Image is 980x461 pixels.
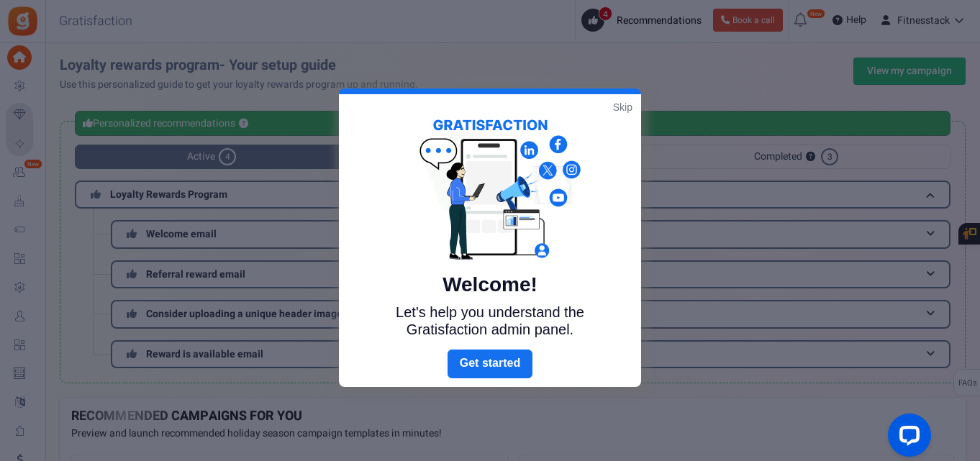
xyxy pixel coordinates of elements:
[613,100,632,114] a: Skip
[371,273,609,296] h5: Welcome!
[448,350,532,378] a: Next
[371,303,609,338] p: Let's help you understand the Gratisfaction admin panel.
